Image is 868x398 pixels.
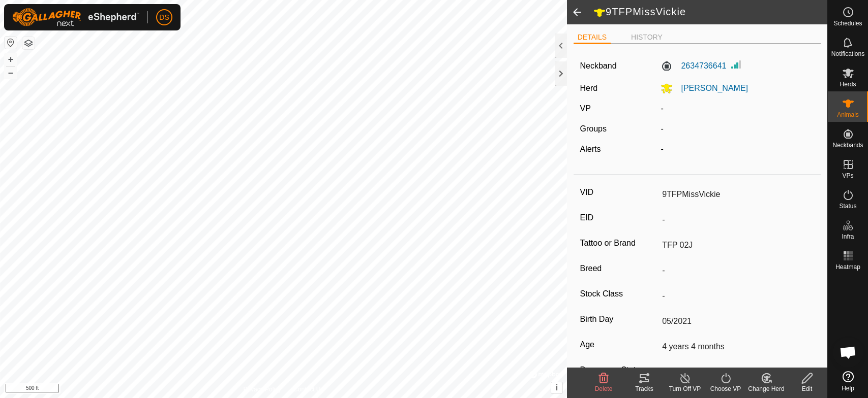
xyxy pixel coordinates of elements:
button: Reset Map [5,37,17,49]
button: Map Layers [22,37,35,49]
div: Change Herd [746,384,787,393]
label: Tattoo or Brand [580,237,659,250]
label: Stock Class [580,287,659,301]
button: + [5,53,17,65]
span: Animals [837,112,859,118]
span: Herds [840,81,856,87]
a: Open chat [833,337,863,368]
label: Neckband [580,60,617,72]
span: Delete [595,385,613,392]
img: Gallagher Logo [12,8,139,26]
label: Groups [580,124,607,133]
span: Heatmap [835,264,860,270]
li: DETAILS [574,32,611,44]
label: Age [580,338,659,351]
a: Privacy Policy [243,385,281,394]
label: VP [580,104,591,113]
span: Schedules [833,20,862,26]
span: Status [839,203,856,209]
label: EID [580,211,659,224]
div: Choose VP [705,384,746,393]
span: [PERSON_NAME] [673,84,748,92]
span: Notifications [831,51,864,57]
div: Tracks [624,384,665,393]
li: HISTORY [627,32,667,43]
div: Edit [787,384,827,393]
button: – [5,67,17,79]
h2: 9TFPMissVickie [593,6,827,19]
button: i [551,382,562,393]
div: - [656,123,818,135]
label: Pregnancy Status [580,363,659,377]
span: Neckbands [832,142,863,148]
label: 2634736641 [661,60,726,72]
label: Alerts [580,145,601,153]
img: Signal strength [730,58,742,71]
span: DS [159,12,169,23]
label: Birth Day [580,313,659,326]
app-display-virtual-paddock-transition: - [661,104,663,113]
span: Infra [842,234,854,240]
span: Help [842,385,854,391]
span: i [556,383,558,392]
label: VID [580,186,659,199]
div: - [656,143,818,155]
a: Contact Us [293,385,323,394]
label: Breed [580,262,659,275]
a: Help [828,367,868,395]
div: Turn Off VP [665,384,705,393]
span: VPs [842,173,853,179]
label: Herd [580,84,598,92]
